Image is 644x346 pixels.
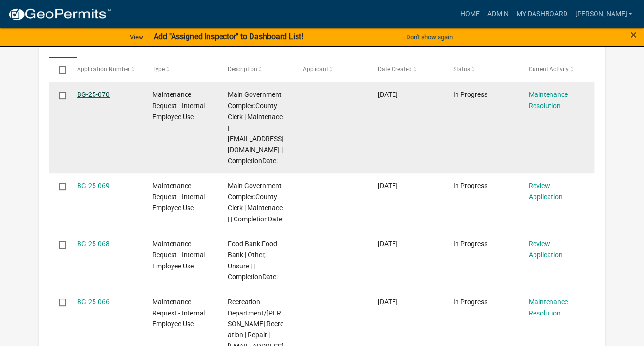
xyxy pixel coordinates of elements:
[227,240,277,281] span: Food Bank:Food Bank | Other, Unsure | | CompletionDate:
[227,66,257,73] span: Description
[378,298,398,306] span: 08/18/2025
[152,66,165,73] span: Type
[77,91,110,98] a: BG-25-070
[49,58,67,81] datatable-header-cell: Select
[453,66,470,73] span: Status
[303,66,328,73] span: Applicant
[227,91,283,165] span: Main Government Complex:County Clerk | Maintenace | pmetz@madisonco.us | CompletionDate:
[453,182,487,189] span: In Progress
[77,182,110,189] a: BG-25-069
[571,5,636,23] a: [PERSON_NAME]
[143,58,218,81] datatable-header-cell: Type
[68,58,143,81] datatable-header-cell: Application Number
[456,5,483,23] a: Home
[483,5,512,23] a: Admin
[294,58,369,81] datatable-header-cell: Applicant
[369,58,444,81] datatable-header-cell: Date Created
[630,29,637,41] button: Close
[453,298,487,306] span: In Progress
[227,182,283,222] span: Main Government Complex:County Clerk | Maintenace | | CompletionDate:
[378,240,398,248] span: 08/19/2025
[153,32,303,41] strong: Add "Assigned Inspector" to Dashboard List!
[77,298,110,306] a: BG-25-066
[512,5,571,23] a: My Dashboard
[378,91,398,98] span: 08/19/2025
[378,182,398,189] span: 08/19/2025
[444,58,519,81] datatable-header-cell: Status
[528,240,562,259] a: Review Application
[152,240,205,270] span: Maintenance Request - Internal Employee Use
[528,91,567,110] a: Maintenance Resolution
[528,298,567,317] a: Maintenance Resolution
[519,58,594,81] datatable-header-cell: Current Activity
[126,29,147,45] a: View
[152,182,205,212] span: Maintenance Request - Internal Employee Use
[528,182,562,201] a: Review Application
[528,66,568,73] span: Current Activity
[453,240,487,248] span: In Progress
[402,29,456,45] button: Don't show again
[218,58,293,81] datatable-header-cell: Description
[152,91,205,121] span: Maintenance Request - Internal Employee Use
[77,240,110,248] a: BG-25-068
[453,91,487,98] span: In Progress
[152,298,205,328] span: Maintenance Request - Internal Employee Use
[77,66,130,73] span: Application Number
[378,66,412,73] span: Date Created
[630,28,637,42] span: ×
